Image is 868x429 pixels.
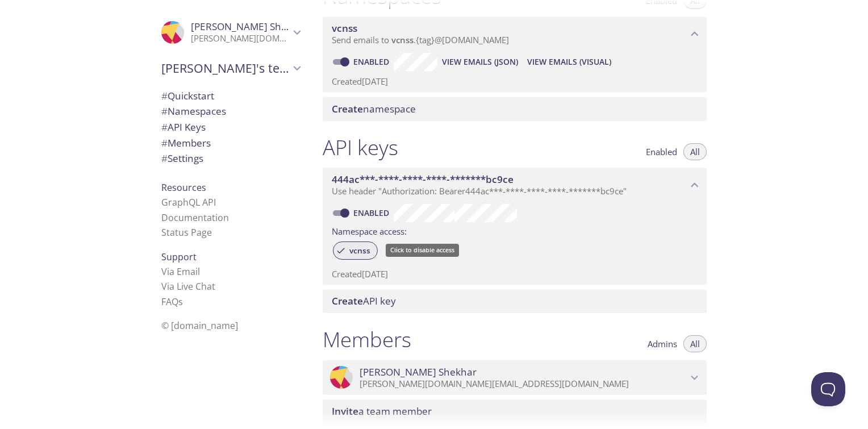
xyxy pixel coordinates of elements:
[323,16,707,52] div: vcnss namespace
[161,105,226,118] span: Namespaces
[161,60,290,76] span: [PERSON_NAME]'s team
[323,399,707,423] div: Invite a team member
[683,335,707,352] button: All
[391,34,414,45] span: vcnss
[323,327,411,352] h1: Members
[360,378,687,390] p: [PERSON_NAME][DOMAIN_NAME][EMAIL_ADDRESS][DOMAIN_NAME]
[191,33,290,44] p: [PERSON_NAME][DOMAIN_NAME][EMAIL_ADDRESS][DOMAIN_NAME]
[323,289,707,313] div: Create API Key
[332,222,407,239] label: Namespace access:
[161,89,214,102] span: Quickstart
[161,152,203,165] span: Settings
[352,56,394,67] a: Enabled
[323,360,707,395] div: Subhanshu Shekhar
[152,53,309,83] div: Subhanshu's team
[161,181,206,194] span: Resources
[178,295,183,308] span: s
[152,103,309,119] div: Namespaces
[161,105,168,118] span: #
[323,97,707,121] div: Create namespace
[332,294,363,307] span: Create
[161,226,212,239] a: Status Page
[161,136,168,149] span: #
[641,335,684,352] button: Admins
[152,151,309,166] div: Team Settings
[333,241,378,260] div: vcnss
[332,34,509,45] span: Send emails to . {tag} @[DOMAIN_NAME]
[639,143,684,160] button: Enabled
[152,88,309,104] div: Quickstart
[191,20,308,33] span: [PERSON_NAME] Shekhar
[527,55,611,69] span: View Emails (Visual)
[152,14,309,51] div: Subhanshu Shekhar
[161,152,168,165] span: #
[161,120,206,134] span: API Keys
[442,55,518,69] span: View Emails (JSON)
[332,294,396,307] span: API key
[161,265,200,278] a: Via Email
[152,135,309,151] div: Members
[161,120,168,134] span: #
[332,22,357,35] span: vcnss
[161,196,216,209] a: GraphQL API
[161,89,168,102] span: #
[152,119,309,135] div: API Keys
[811,372,845,406] iframe: Help Scout Beacon - Open
[360,366,477,378] span: [PERSON_NAME] Shekhar
[161,136,211,149] span: Members
[332,268,698,280] p: Created [DATE]
[523,53,616,71] button: View Emails (Visual)
[683,143,707,160] button: All
[161,280,215,293] a: Via Live Chat
[161,319,238,332] span: © [DOMAIN_NAME]
[332,102,416,115] span: namespace
[161,211,229,224] a: Documentation
[161,251,197,263] span: Support
[332,102,363,115] span: Create
[323,135,398,160] h1: API keys
[343,245,377,256] span: vcnss
[332,76,698,88] p: Created [DATE]
[161,295,183,308] a: FAQ
[437,53,523,71] button: View Emails (JSON)
[352,207,394,218] a: Enabled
